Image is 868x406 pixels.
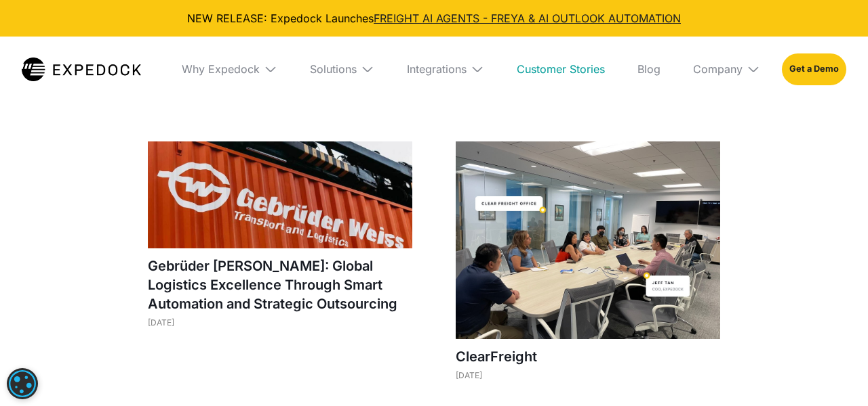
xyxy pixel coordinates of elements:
[182,62,260,76] div: Why Expedock
[506,37,616,101] a: Customer Stories
[782,53,846,85] a: Get a Demo
[456,347,720,366] h1: ClearFreight
[148,256,412,313] h1: Gebrüder [PERSON_NAME]: Global Logistics Excellence Through Smart Automation and Strategic Outsou...
[456,370,720,380] div: [DATE]
[148,317,412,328] div: [DATE]
[407,62,467,76] div: Integrations
[456,141,720,394] a: ClearFreight[DATE]
[636,260,868,406] iframe: Chat Widget
[636,260,868,406] div: Widget de chat
[682,37,771,101] div: Company
[148,141,412,341] a: Gebrüder [PERSON_NAME]: Global Logistics Excellence Through Smart Automation and Strategic Outsou...
[627,37,671,101] a: Blog
[396,37,495,101] div: Integrations
[310,62,357,76] div: Solutions
[171,37,288,101] div: Why Expedock
[693,62,743,76] div: Company
[374,12,681,25] a: FREIGHT AI AGENTS - FREYA & AI OUTLOOK AUTOMATION
[299,37,385,101] div: Solutions
[11,11,857,26] div: NEW RELEASE: Expedock Launches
